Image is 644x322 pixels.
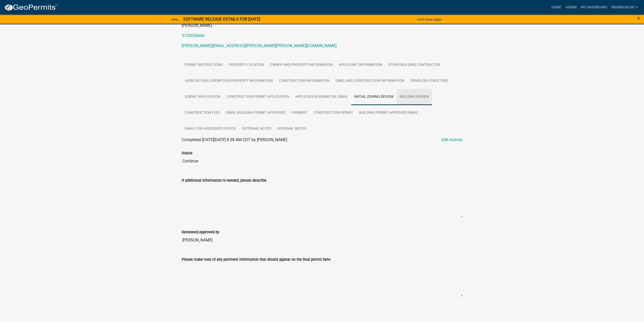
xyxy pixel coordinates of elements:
a: Submit Application [182,89,223,105]
a: brandonlWC [609,3,640,12]
a: Edit Activity [442,137,463,143]
a: Property Location [226,57,267,73]
a: Construction Information [276,73,333,89]
a: View [169,15,180,24]
a: Building Permit Approved Email [356,105,422,121]
a: Admin [563,3,578,12]
a: Applicant Information [336,57,385,73]
a: [PERSON_NAME][EMAIL_ADDRESS][PERSON_NAME][PERSON_NAME][DOMAIN_NAME] [182,43,337,48]
a: Home [549,3,563,12]
a: Construction Permit [310,105,356,121]
a: Demolish Structure [407,73,451,89]
a: Permit Instructions [182,57,226,73]
a: Building Review [397,89,432,105]
a: Application Submittal Email [292,89,351,105]
a: Construction Permit Application [223,89,292,105]
a: Other Building Contractor [385,57,443,73]
a: Email Building Permit Approved [223,105,288,121]
span: × [637,15,640,22]
label: Reviewed/Approved by [182,231,219,234]
a: Initial Zoning Review [351,89,397,105]
strong: SOFTWARE RELEASE DETAILS FOR [DATE] [183,17,260,22]
label: If additional information is needed, please describe [182,179,266,182]
a: 5153030666 [182,33,204,38]
a: Construction Fees [182,105,223,121]
a: Agricultural Exemption Property Information [182,73,276,89]
a: Payment [288,105,310,121]
a: Dwelling Construction Information [333,73,407,89]
a: External Notes [239,121,274,137]
button: Close [637,15,640,21]
label: Please make note of any pertinent information that should appear on the final permit here: [182,258,331,261]
a: Owner and Property Information [267,57,336,73]
button: Don't show again [415,15,444,24]
a: Internal Notes [274,121,309,137]
a: Email for Assessor's Office [182,121,239,137]
label: Status [182,151,192,155]
p: [PERSON_NAME] [182,23,463,29]
a: My Dashboard [578,3,609,12]
span: Completed [DATE][DATE] 8:38 AM CDT by [PERSON_NAME] [182,137,287,142]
